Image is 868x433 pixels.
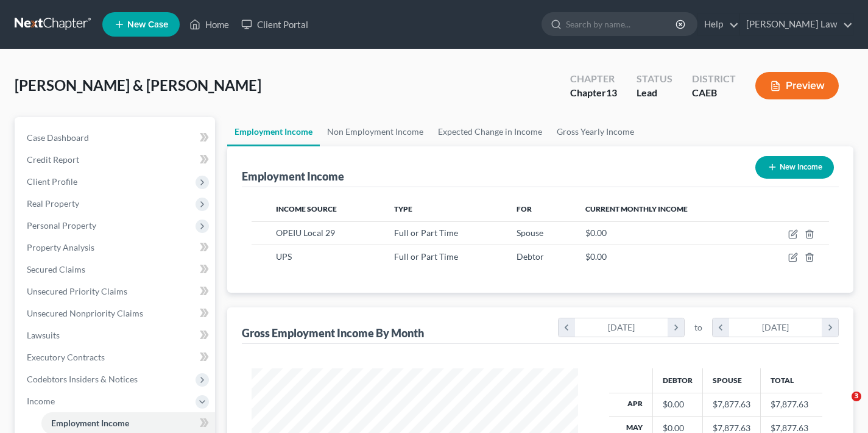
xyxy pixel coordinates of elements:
span: Spouse [517,227,543,238]
div: Lead [637,86,672,100]
span: Unsecured Priority Claims [27,286,127,296]
i: chevron_left [559,318,575,337]
th: Total [760,368,822,393]
a: Expected Change in Income [431,117,549,146]
span: Unsecured Nonpriority Claims [27,308,143,318]
th: Debtor [652,368,702,393]
div: $0.00 [663,398,693,410]
th: Apr [609,393,653,416]
span: Income Source [276,204,337,213]
span: $0.00 [585,251,607,262]
div: District [692,72,736,86]
span: Real Property [27,198,79,209]
div: [DATE] [729,318,822,337]
input: Search by name... [566,13,677,35]
span: 3 [852,392,861,401]
a: Case Dashboard [17,127,215,149]
i: chevron_right [822,318,838,337]
div: Chapter [570,72,617,86]
span: Employment Income [51,418,129,428]
div: Status [637,72,672,86]
div: CAEB [692,86,736,100]
span: Codebtors Insiders & Notices [27,374,138,384]
span: Income [27,396,55,406]
div: [DATE] [575,318,668,337]
span: OPEIU Local 29 [276,227,335,238]
span: Property Analysis [27,242,94,252]
div: Employment Income [242,169,344,184]
a: Client Portal [235,13,314,35]
span: For [517,204,532,213]
a: Executory Contracts [17,346,215,368]
th: Spouse [702,368,760,393]
a: Non Employment Income [320,117,431,146]
span: Current Monthly Income [585,204,688,213]
span: Secured Claims [27,264,85,274]
span: Executory Contracts [27,352,105,362]
a: Home [183,13,235,35]
span: $0.00 [585,227,607,238]
span: 13 [606,87,617,98]
button: Preview [755,72,839,99]
a: Help [698,13,739,35]
span: Full or Part Time [394,251,458,262]
span: Case Dashboard [27,132,89,143]
span: Personal Property [27,220,96,231]
span: Client Profile [27,176,77,187]
a: Credit Report [17,149,215,171]
button: New Income [755,156,834,179]
a: Gross Yearly Income [549,117,641,146]
div: $7,877.63 [713,398,750,410]
span: [PERSON_NAME] & [PERSON_NAME] [15,76,261,94]
span: Full or Part Time [394,227,458,238]
a: Unsecured Nonpriority Claims [17,302,215,324]
span: Credit Report [27,154,79,165]
a: Employment Income [227,117,320,146]
span: Type [394,204,412,213]
span: Debtor [517,251,544,262]
a: Property Analysis [17,237,215,259]
div: Gross Employment Income By Month [242,326,424,340]
span: New Case [127,20,168,29]
div: Chapter [570,86,617,100]
a: Secured Claims [17,259,215,281]
span: to [694,321,702,334]
span: UPS [276,251,292,262]
i: chevron_right [668,318,684,337]
td: $7,877.63 [760,393,822,416]
a: [PERSON_NAME] Law [740,13,853,35]
span: Lawsuits [27,330,60,340]
a: Unsecured Priority Claims [17,281,215,302]
i: chevron_left [713,318,729,337]
iframe: Intercom live chat [827,392,856,421]
a: Lawsuits [17,324,215,346]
